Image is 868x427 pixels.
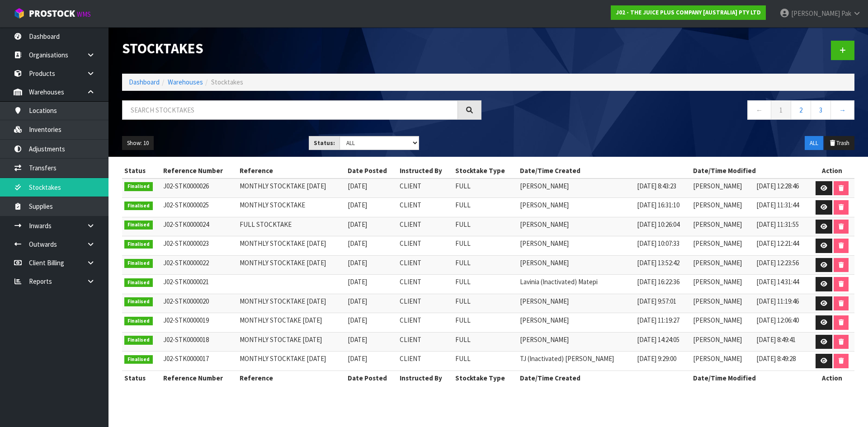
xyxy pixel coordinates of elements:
th: Stocktake Type [453,371,518,385]
span: [DATE] 10:26:04 [637,220,679,229]
span: [PERSON_NAME] [693,239,742,248]
span: Finalised [124,278,153,287]
strong: Status: [314,139,335,147]
span: J02-STK0000021 [163,277,209,286]
th: Status [122,371,161,385]
span: [PERSON_NAME] [693,201,742,209]
span: [PERSON_NAME] [693,297,742,305]
span: [PERSON_NAME] [520,201,569,209]
th: Stocktake Type [453,164,518,178]
span: CLIENT [400,182,421,190]
th: Status [122,164,161,178]
input: Search stocktakes [122,100,458,120]
nav: Page navigation [495,100,854,122]
span: [DATE] [348,316,367,324]
button: ALL [805,136,823,150]
span: Finalised [124,202,153,211]
th: Date Posted [345,371,397,385]
span: J02-STK0000018 [163,335,209,344]
span: FULL [455,258,471,267]
span: Finalised [124,336,153,345]
span: CLIENT [400,277,421,286]
span: [PERSON_NAME] [520,316,569,324]
th: Reference [237,371,345,385]
span: FULL [455,182,471,190]
span: J02-STK0000025 [163,201,209,209]
span: FULL [455,277,471,286]
span: Finalised [124,240,153,249]
span: [DATE] [348,354,367,363]
span: CLIENT [400,354,421,363]
span: [PERSON_NAME] [520,297,569,305]
span: J02-STK0000026 [163,182,209,190]
span: Finalised [124,297,153,306]
span: [DATE] [348,182,367,190]
span: J02-STK0000024 [163,220,209,229]
span: FULL [455,335,471,344]
span: Pak [841,9,851,18]
span: J02-STK0000019 [163,316,209,324]
th: Date/Time Created [518,164,691,178]
span: Finalised [124,182,153,191]
span: FULL [455,297,471,305]
span: FULL [455,201,471,209]
span: [DATE] 12:23:56 [756,258,799,267]
span: CLIENT [400,297,421,305]
span: [PERSON_NAME] [791,9,840,18]
span: [DATE] 10:07:33 [637,239,679,248]
span: [PERSON_NAME] [520,182,569,190]
span: [DATE] 8:43:23 [637,182,676,190]
span: Finalised [124,221,153,230]
span: TJ (Inactivated) [PERSON_NAME] [520,354,614,363]
span: ProStock [29,8,75,19]
span: [PERSON_NAME] [520,335,569,344]
span: Lavinia (Inactivated) Matepi [520,277,598,286]
th: Instructed By [397,164,453,178]
span: [PERSON_NAME] [693,335,742,344]
span: [PERSON_NAME] [520,258,569,267]
span: MONTHLY STOCKTAKE [DATE] [240,297,326,305]
th: Action [810,371,854,385]
span: CLIENT [400,220,421,229]
span: MONTHLY STOCTAKE [DATE] [240,316,322,324]
span: [DATE] 16:22:36 [637,277,679,286]
span: [PERSON_NAME] [693,277,742,286]
small: WMS [77,10,91,19]
span: MONTHLY STOCKTAKE [DATE] [240,354,326,363]
button: Show: 10 [122,136,154,150]
span: CLIENT [400,258,421,267]
strong: J02 - THE JUICE PLUS COMPANY [AUSTRALIA] PTY LTD [616,9,761,16]
span: [PERSON_NAME] [520,239,569,248]
th: Date/Time Modified [691,371,810,385]
span: [DATE] 14:24:05 [637,335,679,344]
a: → [830,100,854,120]
a: 2 [791,100,811,120]
span: CLIENT [400,201,421,209]
span: [DATE] [348,258,367,267]
span: [DATE] 8:49:28 [756,354,796,363]
th: Instructed By [397,371,453,385]
th: Reference Number [161,371,237,385]
span: [PERSON_NAME] [693,220,742,229]
span: [DATE] [348,239,367,248]
span: J02-STK0000017 [163,354,209,363]
img: cube-alt.png [14,8,25,19]
span: [DATE] 8:49:41 [756,335,796,344]
span: [DATE] 9:29:00 [637,354,676,363]
th: Date/Time Modified [691,164,810,178]
span: CLIENT [400,316,421,324]
span: CLIENT [400,239,421,248]
span: MONTHLY STOCKTAKE [DATE] [240,258,326,267]
span: [PERSON_NAME] [520,220,569,229]
span: [PERSON_NAME] [693,354,742,363]
span: MONTHLY STOCKTAKE [DATE] [240,182,326,190]
a: Warehouses [168,78,203,86]
span: [DATE] 12:21:44 [756,239,799,248]
h1: Stocktakes [122,41,481,56]
span: [DATE] [348,335,367,344]
span: [DATE] 11:31:55 [756,220,799,229]
span: FULL STOCKTAKE [240,220,292,229]
span: [DATE] 11:31:44 [756,201,799,209]
span: [PERSON_NAME] [693,316,742,324]
span: FULL [455,239,471,248]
